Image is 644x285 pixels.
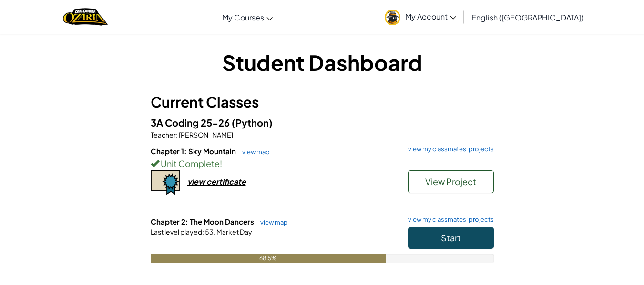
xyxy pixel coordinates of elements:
h1: Student Dashboard [151,48,494,77]
span: My Courses [222,12,264,22]
img: avatar [385,10,400,25]
span: Teacher [151,130,176,139]
div: 68.5% [151,254,386,263]
span: 53. [204,227,215,236]
a: view map [237,148,270,156]
span: My Account [405,11,456,21]
span: Market Day [215,227,252,236]
a: view certificate [151,177,246,187]
span: 3A Coding 25-26 [151,117,232,128]
a: view my classmates' projects [403,146,494,152]
a: Ozaria by CodeCombat logo [63,7,107,27]
button: Start [408,227,494,249]
span: Start [441,232,461,243]
img: Home [63,7,107,27]
a: English ([GEOGRAPHIC_DATA]) [467,4,588,30]
a: view my classmates' projects [403,216,494,223]
span: English ([GEOGRAPHIC_DATA]) [471,12,583,22]
span: Chapter 1: Sky Mountain [151,147,237,156]
a: My Account [380,2,461,32]
div: view certificate [187,177,246,187]
span: Chapter 2: The Moon Dancers [151,217,256,226]
button: View Project [408,170,494,193]
h3: Current Classes [151,91,494,113]
span: (Python) [232,117,273,128]
span: [PERSON_NAME] [178,130,233,139]
a: My Courses [217,4,277,30]
img: certificate-icon.png [151,170,180,195]
span: View Project [425,176,476,187]
span: : [202,227,204,236]
a: view map [256,218,288,226]
span: ! [220,158,222,169]
span: Last level played [151,227,202,236]
span: : [176,130,178,139]
span: Unit Complete [159,158,220,169]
